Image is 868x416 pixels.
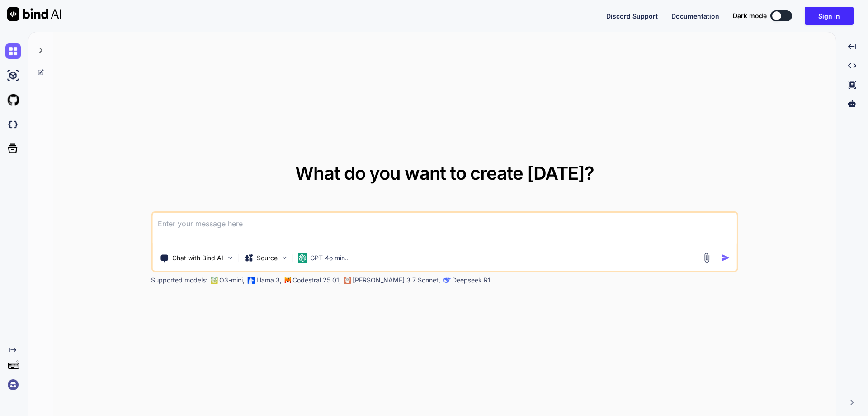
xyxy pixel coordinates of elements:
[443,277,450,284] img: claude
[7,7,61,21] img: Bind AI
[210,277,217,284] img: GPT-4
[353,276,440,285] p: [PERSON_NAME] 3.7 Sonnet,
[733,11,767,20] span: Dark mode
[606,12,658,20] span: Discord Support
[721,253,731,263] img: icon
[297,253,307,263] img: GPT-4o mini
[310,253,349,263] p: GPT-4o min..
[172,253,223,263] p: Chat with Bind AI
[256,276,282,285] p: Llama 3,
[247,277,255,284] img: Llama2
[5,377,21,392] img: signin
[5,68,21,83] img: ai-studio
[5,92,21,108] img: githubLight
[295,162,594,184] span: What do you want to create [DATE]?
[606,11,658,21] button: Discord Support
[151,276,208,285] p: Supported models:
[671,11,719,21] button: Documentation
[5,117,21,132] img: darkCloudIdeIcon
[702,253,712,263] img: attachment
[671,12,719,20] span: Documentation
[280,254,288,262] img: Pick Models
[292,276,341,285] p: Codestral 25.01,
[226,254,234,262] img: Pick Tools
[805,7,854,25] button: Sign in
[257,253,278,263] p: Source
[284,277,291,283] img: Mistral-AI
[452,276,491,285] p: Deepseek R1
[5,43,21,59] img: chat
[219,276,245,285] p: O3-mini,
[344,277,351,284] img: claude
